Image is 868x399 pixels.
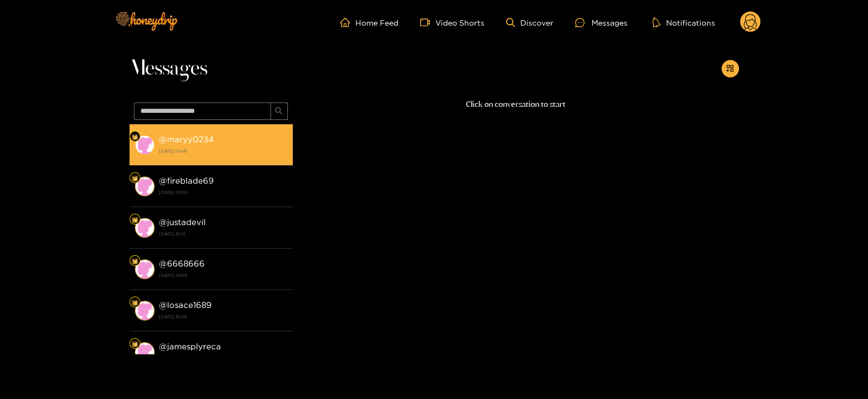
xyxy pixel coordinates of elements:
img: conversation [135,177,155,196]
a: Video Shorts [420,17,484,27]
a: Discover [506,18,553,27]
img: Fan Level [132,175,138,182]
img: conversation [135,218,155,238]
span: home [340,17,355,27]
button: appstore-add [722,60,739,77]
strong: [DATE] 09:18 [159,188,287,197]
img: conversation [135,135,155,155]
img: Fan Level [132,134,138,140]
span: search [275,107,283,116]
div: Messages [575,16,627,29]
strong: @ 6668666 [159,259,205,268]
strong: [DATE] 18:17 [159,353,287,363]
strong: @ fireblade69 [159,176,214,185]
img: conversation [135,301,155,321]
strong: @ losace1689 [159,300,212,310]
strong: @ maryy0234 [159,135,214,144]
strong: [DATE] 16:15 [159,229,287,239]
strong: @ jamesplyreca [159,342,221,351]
strong: @ justadevil [159,217,206,227]
a: Home Feed [340,17,398,27]
img: Fan Level [132,216,138,223]
span: Messages [130,56,207,82]
img: Fan Level [132,341,138,347]
strong: [DATE] 16:24 [159,312,287,322]
button: search [270,102,288,120]
button: Notifications [649,17,718,28]
strong: [DATE] 09:18 [159,270,287,280]
strong: [DATE] 09:41 [159,146,287,156]
img: conversation [135,342,155,362]
img: Fan Level [132,258,138,264]
p: Click on conversation to start [293,98,739,111]
span: video-camera [420,17,435,27]
img: Fan Level [132,299,138,306]
span: appstore-add [726,64,734,74]
img: conversation [135,259,155,279]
